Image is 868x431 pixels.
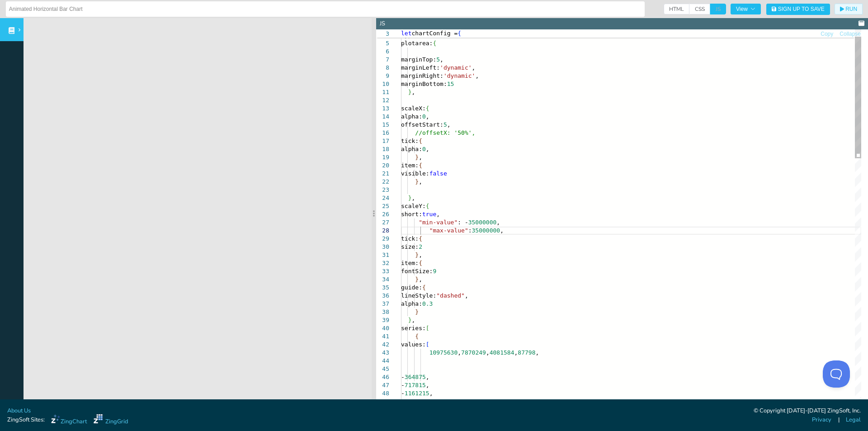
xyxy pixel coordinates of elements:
span: 9 [433,268,436,275]
span: visible: [401,170,429,177]
span: Sign Up to Save [778,6,825,12]
span: , [411,317,415,323]
span: , [429,398,433,405]
span: 2693710 [405,398,429,405]
span: { [458,30,461,37]
span: scaleY: [401,203,426,209]
span: - [401,374,405,380]
div: 29 [376,235,389,243]
span: ZingSoft Sites: [7,416,45,424]
span: offsetStart: [401,121,443,128]
div: 34 [376,275,389,284]
span: { [433,40,436,47]
div: 14 [376,113,389,121]
span: true [422,211,436,218]
div: 49 [376,398,389,406]
div: © Copyright [DATE]-[DATE] ZingSoft, Inc. [754,407,861,416]
div: 20 [376,161,389,170]
span: [ [426,341,429,348]
span: } [408,317,412,323]
div: 40 [376,324,389,332]
div: 42 [376,341,389,349]
span: } [415,308,419,315]
div: 38 [376,308,389,316]
div: 18 [376,145,389,153]
span: marginTop: [401,56,436,63]
span: let [401,30,411,37]
span: item: [401,260,419,266]
div: 21 [376,170,389,178]
span: , [429,390,433,397]
span: } [415,154,419,161]
span: , [472,64,476,71]
span: lineStyle: [401,292,436,299]
span: "dashed" [436,292,465,299]
a: Legal [846,416,861,424]
div: 46 [376,373,389,381]
span: } [408,194,412,201]
span: marginLeft: [401,64,440,71]
span: 0.3 [422,300,433,307]
div: 30 [376,243,389,251]
span: 5 [436,56,440,63]
input: Untitled Demo [9,2,642,16]
div: 9 [376,72,389,80]
span: { [419,235,422,242]
span: , [426,382,429,388]
span: [ [426,325,429,332]
div: 39 [376,316,389,324]
span: - [401,398,405,405]
span: , [496,219,500,226]
span: 0 [422,113,426,120]
span: scaleX: [401,105,426,112]
div: 5 [376,39,389,47]
div: 17 [376,137,389,145]
span: , [514,349,518,356]
span: "min-value" [419,219,458,226]
span: , [440,56,443,63]
span: , [465,292,468,299]
span: , [419,178,422,185]
span: Collapse [840,31,861,37]
span: plotarea: [401,40,433,47]
span: { [419,162,422,169]
a: About Us [7,407,31,415]
span: } [415,276,419,283]
span: 'dynamic' [440,64,472,71]
span: 4081584 [490,349,514,356]
span: } [408,89,412,95]
span: { [415,333,419,340]
div: 8 [376,64,389,72]
span: , [419,251,422,258]
span: 0 [422,146,426,152]
span: : [468,227,472,234]
span: , [426,146,429,152]
span: 35000000 [472,227,500,234]
iframe: Toggle Customer Support [823,360,850,388]
div: 37 [376,300,389,308]
span: chartConfig = [411,30,458,37]
a: ZingChart [51,414,87,426]
span: 'dynamic' [443,72,475,79]
span: 1161215 [405,390,429,397]
span: marginRight: [401,72,443,79]
div: 25 [376,202,389,210]
iframe: Your browser does not support iframes. [24,18,372,408]
span: , [419,276,422,283]
div: 47 [376,381,389,389]
span: { [422,284,426,291]
span: marginBottom: [401,81,447,87]
span: RUN [845,6,857,12]
span: , [500,227,504,234]
div: 41 [376,332,389,341]
span: 5 [443,121,447,128]
span: fontSize: [401,268,433,275]
div: JS [380,19,385,28]
span: | [838,416,840,424]
span: - [401,382,405,388]
span: 7870249 [461,349,486,356]
span: HTML [664,4,689,14]
div: 36 [376,292,389,300]
div: 35 [376,284,389,292]
span: } [415,178,419,185]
